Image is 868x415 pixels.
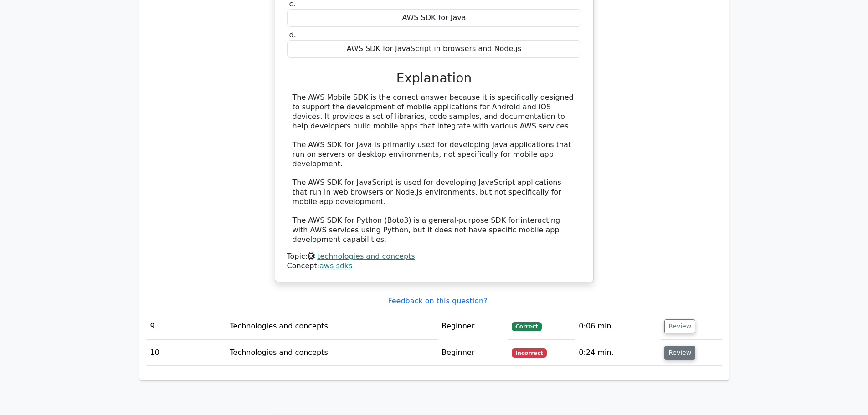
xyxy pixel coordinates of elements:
[388,297,487,305] a: Feedback on this question?
[512,322,541,331] span: Correct
[287,261,581,271] div: Concept:
[226,313,438,339] td: Technologies and concepts
[147,313,226,339] td: 9
[575,313,661,339] td: 0:06 min.
[289,31,296,39] span: d.
[438,340,508,366] td: Beginner
[319,261,352,270] a: aws sdks
[287,9,581,27] div: AWS SDK for Java
[664,346,695,360] button: Review
[287,40,581,58] div: AWS SDK for JavaScript in browsers and Node.js
[226,340,438,366] td: Technologies and concepts
[293,71,576,86] h3: Explanation
[287,252,581,261] div: Topic:
[317,252,415,261] a: technologies and concepts
[575,340,661,366] td: 0:24 min.
[512,348,547,358] span: Incorrect
[438,313,508,339] td: Beginner
[664,319,695,333] button: Review
[293,93,576,245] div: The AWS Mobile SDK is the correct answer because it is specifically designed to support the devel...
[147,340,226,366] td: 10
